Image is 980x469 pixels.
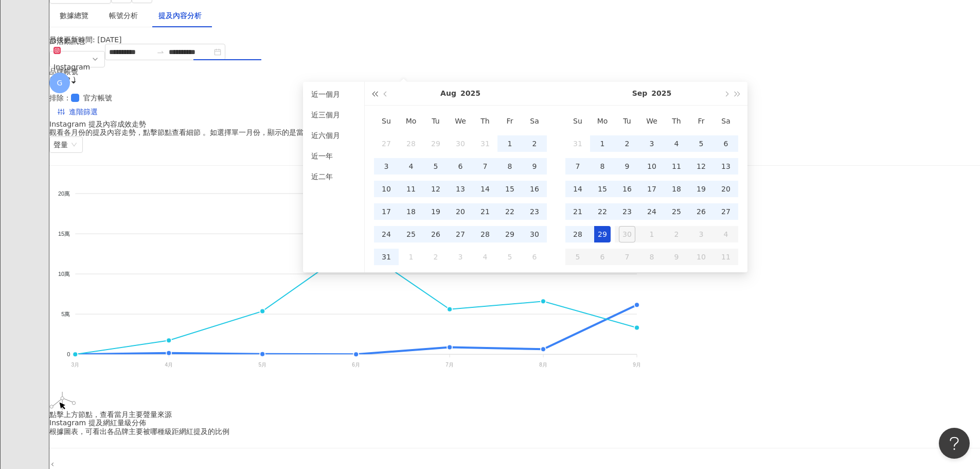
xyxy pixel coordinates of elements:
[644,203,660,220] div: 24
[522,246,547,268] td: 2025-09-06
[718,203,734,220] div: 27
[399,223,423,246] td: 2025-08-25
[460,82,480,105] button: 2025
[668,203,685,220] div: 25
[49,410,980,419] div: 點擊上方節點，查看當月主要聲量來源
[399,110,423,132] th: Mo
[427,158,444,175] div: 5
[49,120,980,128] div: Instagram 提及內容成效走勢
[619,203,635,220] div: 23
[446,362,454,368] tspan: 7月
[565,223,590,246] td: 2025-09-28
[615,178,639,200] td: 2025-09-16
[69,104,98,120] span: 進階篩選
[633,362,641,368] tspan: 9月
[664,132,689,155] td: 2025-09-04
[714,155,738,178] td: 2025-09-13
[427,249,444,265] div: 2
[590,155,615,178] td: 2025-09-08
[664,155,689,178] td: 2025-09-11
[448,110,473,132] th: We
[689,132,714,155] td: 2025-09-05
[49,427,980,436] div: 根據圖表，可看出各品牌主要被哪種級距網紅提及的比例
[165,362,173,368] tspan: 4月
[639,110,664,132] th: We
[664,110,689,132] th: Th
[156,48,165,56] span: to
[477,249,493,265] div: 4
[526,249,543,265] div: 6
[639,155,664,178] td: 2025-09-10
[307,127,360,144] li: 近六個月
[473,223,497,246] td: 2025-08-28
[714,110,738,132] th: Sa
[522,200,547,223] td: 2025-08-23
[403,158,419,175] div: 4
[427,203,444,220] div: 19
[399,200,423,223] td: 2025-08-18
[522,132,547,155] td: 2025-08-02
[307,107,360,123] li: 近三個月
[594,181,611,197] div: 15
[477,181,493,197] div: 14
[473,246,497,268] td: 2025-09-04
[522,223,547,246] td: 2025-08-30
[452,158,469,175] div: 6
[374,223,399,246] td: 2025-08-24
[448,178,473,200] td: 2025-08-13
[477,135,493,152] div: 31
[49,36,980,44] div: 最後更新時間: [DATE]
[403,135,419,152] div: 28
[502,249,518,265] div: 5
[258,362,266,368] tspan: 5月
[590,110,615,132] th: Mo
[473,178,497,200] td: 2025-08-14
[49,67,980,84] div: 品牌帳號 ( 2 / 2 )
[57,77,63,89] span: G
[668,181,685,197] div: 18
[526,226,543,242] div: 30
[378,181,395,197] div: 10
[651,82,671,105] button: 2025
[497,246,522,268] td: 2025-09-05
[448,246,473,268] td: 2025-09-03
[539,362,547,368] tspan: 8月
[522,110,547,132] th: Sa
[477,203,493,220] div: 21
[615,110,639,132] th: Tu
[423,110,448,132] th: Tu
[477,158,493,175] div: 7
[714,200,738,223] td: 2025-09-27
[452,181,469,197] div: 13
[473,110,497,132] th: Th
[352,362,360,368] tspan: 6月
[590,132,615,155] td: 2025-09-01
[477,226,493,242] div: 28
[639,178,664,200] td: 2025-09-17
[58,271,70,277] tspan: 10萬
[502,203,518,220] div: 22
[569,203,586,220] div: 21
[590,223,615,246] td: 2025-09-29
[79,92,116,103] span: 官方帳號
[594,226,611,242] div: 29
[452,226,469,242] div: 27
[615,155,639,178] td: 2025-09-09
[427,135,444,152] div: 29
[67,351,70,357] tspan: 0
[109,10,138,21] div: 帳號分析
[158,10,202,21] div: 提及內容分析
[49,128,980,136] div: 觀看各月份的提及內容走勢，點擊節點查看細節 。如選擇單一月份，顯示的是當月至今的數據。(聲量 = 按讚數 + 分享數 + 留言數 + 觀看數)
[423,155,448,178] td: 2025-08-05
[689,155,714,178] td: 2025-09-12
[473,200,497,223] td: 2025-08-21
[644,135,660,152] div: 3
[57,37,85,45] span: 活動訊息
[71,362,79,368] tspan: 3月
[565,200,590,223] td: 2025-09-21
[54,59,90,75] div: Instagram
[497,178,522,200] td: 2025-08-15
[423,132,448,155] td: 2025-07-29
[718,158,734,175] div: 13
[423,246,448,268] td: 2025-09-02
